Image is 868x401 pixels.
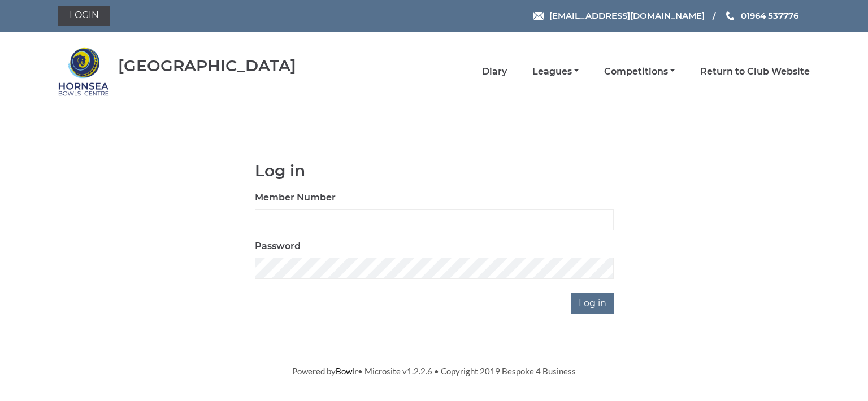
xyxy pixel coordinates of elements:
[255,239,301,253] label: Password
[700,66,810,78] a: Return to Club Website
[532,66,579,78] a: Leagues
[549,10,705,21] span: [EMAIL_ADDRESS][DOMAIN_NAME]
[604,66,675,78] a: Competitions
[336,366,358,376] a: Bowlr
[58,6,110,26] a: Login
[533,12,544,20] img: Email
[533,9,705,22] a: Email [EMAIL_ADDRESS][DOMAIN_NAME]
[571,293,614,314] input: Log in
[255,191,336,204] label: Member Number
[255,162,614,180] h1: Log in
[58,46,109,97] img: Hornsea Bowls Centre
[741,10,798,21] span: 01964 537776
[724,9,798,22] a: Phone us 01964 537776
[292,366,576,376] span: Powered by • Microsite v1.2.2.6 • Copyright 2019 Bespoke 4 Business
[118,57,296,75] div: [GEOGRAPHIC_DATA]
[726,11,734,20] img: Phone us
[482,66,507,78] a: Diary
